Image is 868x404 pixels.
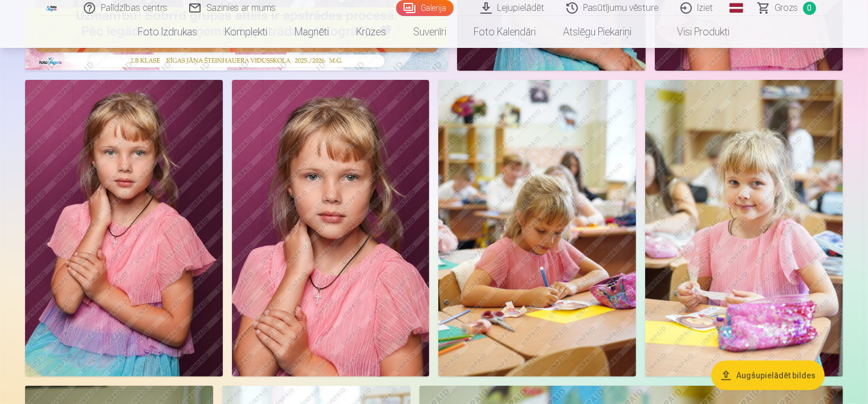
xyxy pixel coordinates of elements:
[125,16,211,48] a: Foto izdrukas
[775,1,798,15] span: Grozs
[282,16,343,48] a: Magnēti
[646,16,744,48] a: Visi produkti
[550,16,646,48] a: Atslēgu piekariņi
[461,16,550,48] a: Foto kalendāri
[803,2,816,15] span: 0
[400,16,461,48] a: Suvenīri
[211,16,282,48] a: Komplekti
[46,5,58,11] img: /fa1
[343,16,400,48] a: Krūzes
[711,361,825,390] button: Augšupielādēt bildes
